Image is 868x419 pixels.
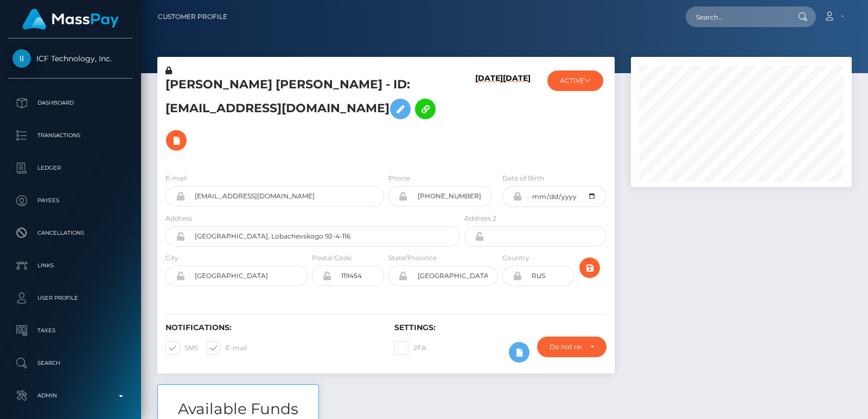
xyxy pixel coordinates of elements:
a: Transactions [8,122,133,149]
p: Payees [12,192,129,209]
label: E-mail [207,341,247,355]
h6: [DATE] [475,74,503,160]
h6: [DATE] [503,74,531,160]
a: Admin [8,382,133,409]
label: E-mail [165,173,187,183]
label: City [165,253,178,263]
h6: Settings: [394,323,607,332]
a: Links [8,252,133,279]
p: Dashboard [12,95,129,111]
p: User Profile [12,290,129,306]
label: SMS [165,341,198,355]
a: Ledger [8,154,133,182]
label: Date of Birth [502,173,544,183]
span: ICF Technology, Inc. [8,54,133,63]
p: Admin [12,388,129,404]
label: Address 2 [464,214,496,223]
p: Cancellations [12,225,129,241]
img: MassPay Logo [22,9,119,30]
input: Search... [686,7,788,27]
h6: Notifications: [165,323,378,332]
img: ICF Technology, Inc. [12,49,31,68]
a: Taxes [8,317,133,344]
a: Dashboard [8,89,133,117]
p: Search [12,355,129,371]
p: Links [12,257,129,274]
a: Search [8,350,133,377]
a: User Profile [8,285,133,312]
label: Country [502,253,529,263]
button: Do not require [537,337,607,357]
p: Transactions [12,127,129,144]
a: Customer Profile [158,5,227,28]
p: Taxes [12,323,129,339]
label: State/Province [388,253,437,263]
label: Address [165,214,192,223]
label: Postal Code [312,253,352,263]
label: 2FA [394,341,426,355]
label: Phone [388,173,410,183]
div: Do not require [550,343,582,351]
p: Ledger [12,160,129,176]
h5: [PERSON_NAME] [PERSON_NAME] - ID: [EMAIL_ADDRESS][DOMAIN_NAME] [165,76,454,156]
button: ACTIVE [547,70,603,91]
a: Cancellations [8,220,133,247]
a: Payees [8,187,133,214]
